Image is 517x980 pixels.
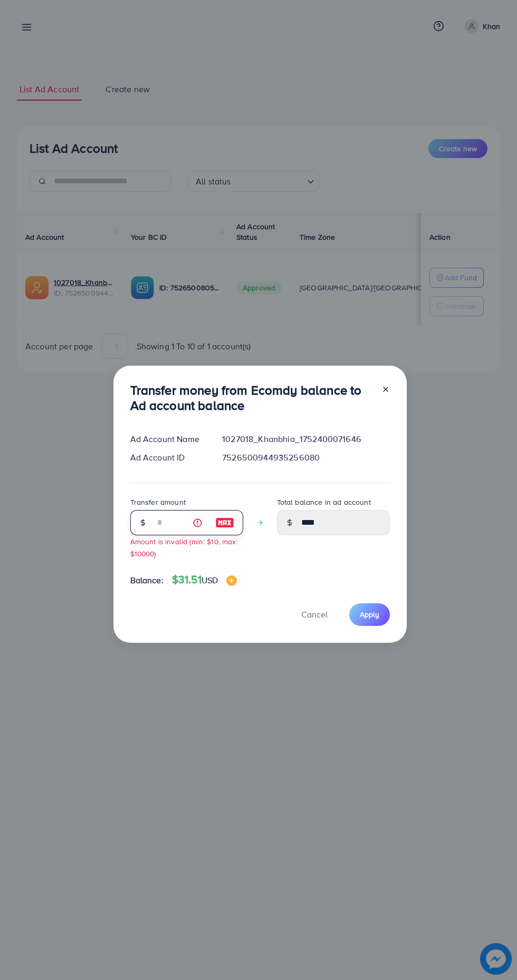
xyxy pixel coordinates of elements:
[130,574,164,586] span: Balance:
[130,536,238,558] small: Amount is invalid (min: $10, max: $10000)
[172,573,237,586] h4: $31.51
[288,603,341,626] button: Cancel
[122,433,214,445] div: Ad Account Name
[215,516,234,529] img: image
[301,609,328,620] span: Cancel
[226,575,237,586] img: image
[214,433,398,445] div: 1027018_Khanbhia_1752400071646
[277,497,371,507] label: Total balance in ad account
[130,497,186,507] label: Transfer amount
[122,452,214,464] div: Ad Account ID
[214,452,398,464] div: 7526500944935256080
[349,603,390,626] button: Apply
[130,383,373,413] h3: Transfer money from Ecomdy balance to Ad account balance
[360,609,379,620] span: Apply
[202,574,218,586] span: USD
